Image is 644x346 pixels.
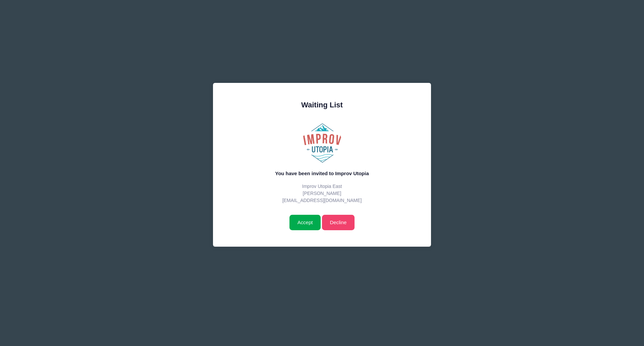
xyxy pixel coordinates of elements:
a: Decline [322,215,355,230]
h5: You have been invited to Improv Utopia [229,170,415,177]
p: [PERSON_NAME] [229,190,415,197]
p: [EMAIL_ADDRESS][DOMAIN_NAME] [229,197,415,204]
img: Improv Utopia [302,123,342,164]
input: Accept [289,215,321,230]
div: Waiting List [229,99,415,110]
p: Improv Utopia East [229,183,415,190]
